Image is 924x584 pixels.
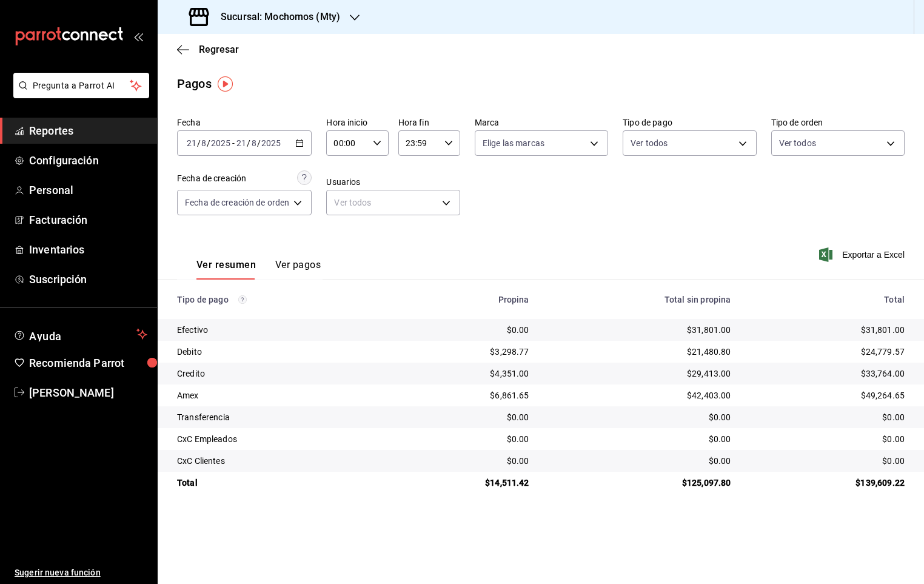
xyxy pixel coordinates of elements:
div: $42,403.00 [549,389,731,401]
img: Tooltip marker [218,76,233,92]
div: $0.00 [549,433,731,445]
label: Tipo de orden [771,118,905,127]
h3: Sucursal: Mochomos (Mty) [211,10,340,24]
div: Fecha de creación [177,172,246,185]
label: Marca [475,118,608,127]
span: [PERSON_NAME] [29,384,147,401]
div: $0.00 [400,324,529,336]
div: $0.00 [549,411,731,423]
span: Suscripción [29,271,147,287]
label: Hora fin [398,118,460,127]
div: $14,511.42 [400,477,529,489]
div: Total [177,477,380,489]
svg: Los pagos realizados con Pay y otras terminales son montos brutos. [238,295,247,304]
button: open_drawer_menu [133,32,143,41]
span: Elige las marcas [483,137,544,149]
span: Ayuda [29,327,132,341]
div: Tipo de pago [177,295,380,304]
div: $0.00 [750,433,905,445]
input: -- [201,138,207,148]
span: Regresar [199,44,239,55]
label: Hora inicio [326,118,388,127]
button: Regresar [177,44,239,55]
div: CxC Empleados [177,433,380,445]
div: $139,609.22 [750,477,905,489]
div: $31,801.00 [750,324,905,336]
div: Transferencia [177,411,380,423]
div: $49,264.65 [750,389,905,401]
div: Ver todos [326,190,460,215]
div: $0.00 [400,455,529,467]
span: Configuración [29,152,147,169]
label: Fecha [177,118,312,127]
div: $31,801.00 [549,324,731,336]
div: CxC Clientes [177,455,380,467]
div: Total sin propina [549,295,731,304]
button: Ver resumen [196,259,256,280]
div: $24,779.57 [750,346,905,358]
div: $0.00 [400,433,529,445]
div: $21,480.80 [549,346,731,358]
input: -- [186,138,197,148]
input: -- [251,138,257,148]
span: Facturación [29,212,147,228]
div: Total [750,295,905,304]
div: $4,351.00 [400,368,529,380]
input: -- [236,138,247,148]
div: $33,764.00 [750,368,905,380]
div: Propina [400,295,529,304]
span: / [247,138,250,148]
label: Usuarios [326,178,460,186]
span: Reportes [29,123,147,139]
button: Ver pagos [275,259,321,280]
div: Amex [177,389,380,401]
div: Credito [177,368,380,380]
div: $125,097.80 [549,477,731,489]
div: $3,298.77 [400,346,529,358]
span: Inventarios [29,241,147,258]
div: $0.00 [549,455,731,467]
div: $0.00 [400,411,529,423]
div: Pagos [177,75,212,93]
span: Ver todos [631,137,668,149]
label: Tipo de pago [623,118,756,127]
div: $6,861.65 [400,389,529,401]
div: Debito [177,346,380,358]
div: $29,413.00 [549,368,731,380]
a: Pregunta a Parrot AI [8,88,149,101]
span: Personal [29,182,147,198]
div: Efectivo [177,324,380,336]
span: / [257,138,261,148]
span: Recomienda Parrot [29,355,147,371]
div: $0.00 [750,455,905,467]
span: / [207,138,210,148]
input: ---- [210,138,231,148]
span: Pregunta a Parrot AI [33,79,130,92]
span: Fecha de creación de orden [185,196,289,209]
span: Ver todos [779,137,816,149]
button: Exportar a Excel [822,247,905,262]
span: Sugerir nueva función [15,566,147,579]
span: / [197,138,201,148]
div: $0.00 [750,411,905,423]
span: - [232,138,235,148]
input: ---- [261,138,281,148]
button: Pregunta a Parrot AI [13,73,149,98]
div: navigation tabs [196,259,321,280]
